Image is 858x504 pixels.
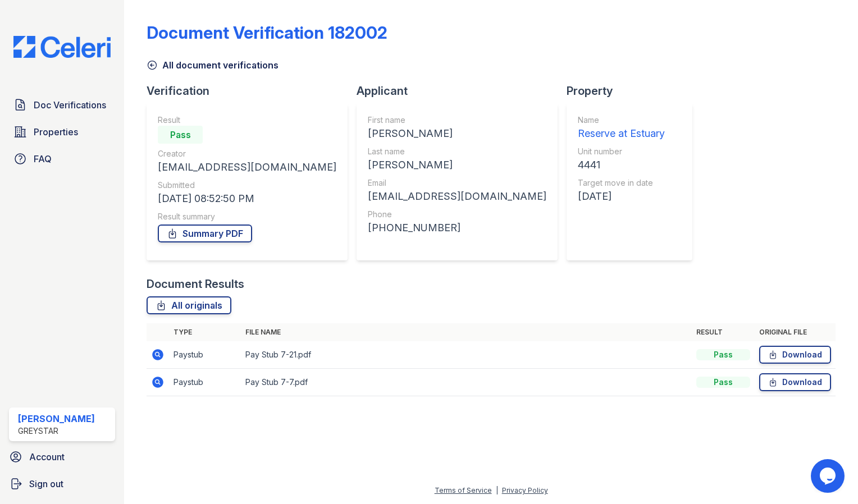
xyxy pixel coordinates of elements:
[368,177,546,189] div: Email
[9,148,115,170] a: FAQ
[368,146,546,157] div: Last name
[578,114,665,126] div: Name
[158,191,336,207] div: [DATE] 08:52:50 PM
[158,159,336,175] div: [EMAIL_ADDRESS][DOMAIN_NAME]
[578,177,665,189] div: Target move in date
[9,94,115,116] a: Doc Verifications
[578,114,665,141] a: Name Reserve at Estuary
[147,276,244,292] div: Document Results
[357,83,567,99] div: Applicant
[158,114,336,126] div: Result
[147,22,387,43] div: Document Verification 182002
[147,296,231,314] a: All originals
[158,148,336,159] div: Creator
[759,346,831,364] a: Download
[368,114,546,126] div: First name
[18,425,95,437] div: Greystar
[158,126,203,144] div: Pass
[147,83,357,99] div: Verification
[696,377,750,388] div: Pass
[496,486,498,494] div: |
[578,157,665,173] div: 4441
[759,373,831,391] a: Download
[368,126,546,141] div: [PERSON_NAME]
[368,220,546,236] div: [PHONE_NUMBER]
[169,369,241,396] td: Paystub
[29,477,63,491] span: Sign out
[34,125,78,139] span: Properties
[169,341,241,369] td: Paystub
[578,146,665,157] div: Unit number
[34,98,106,112] span: Doc Verifications
[9,121,115,143] a: Properties
[241,323,692,341] th: File name
[435,486,492,494] a: Terms of Service
[567,83,701,99] div: Property
[147,58,279,72] a: All document verifications
[169,323,241,341] th: Type
[29,450,65,464] span: Account
[4,446,120,468] a: Account
[811,459,847,493] iframe: chat widget
[578,189,665,204] div: [DATE]
[368,157,546,173] div: [PERSON_NAME]
[241,369,692,396] td: Pay Stub 7-7.pdf
[696,349,750,360] div: Pass
[158,180,336,191] div: Submitted
[18,412,95,425] div: [PERSON_NAME]
[4,473,120,495] a: Sign out
[4,36,120,58] img: CE_Logo_Blue-a8612792a0a2168367f1c8372b55b34899dd931a85d93a1a3d3e32e68fde9ad4.png
[158,224,252,242] a: Summary PDF
[692,323,755,341] th: Result
[368,209,546,220] div: Phone
[502,486,548,494] a: Privacy Policy
[158,211,336,222] div: Result summary
[578,126,665,141] div: Reserve at Estuary
[755,323,836,341] th: Original file
[34,152,52,166] span: FAQ
[241,341,692,369] td: Pay Stub 7-21.pdf
[368,189,546,204] div: [EMAIL_ADDRESS][DOMAIN_NAME]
